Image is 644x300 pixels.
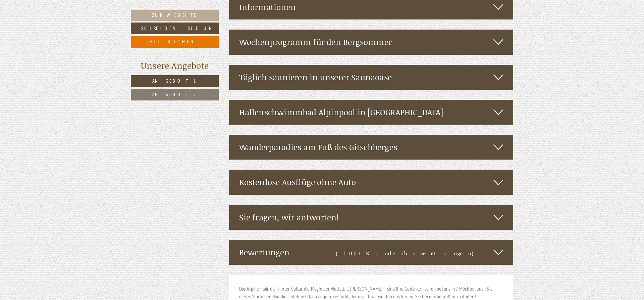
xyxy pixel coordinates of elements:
a: Zur Website [131,10,219,21]
div: Sie fragen, wir antworten! [229,205,514,230]
div: Wochenprogramm für den Bergsommer [229,30,514,54]
a: Jetzt buchen [131,36,219,48]
div: Kostenlose Ausflüge ohne Auto [229,170,514,195]
div: Hallenschwimmbad Alpinpool in [GEOGRAPHIC_DATA] [229,100,514,125]
div: Täglich saunieren in unserer Saunaoase [229,65,514,90]
div: Bewertungen [229,240,514,265]
span: Angebot 1 [152,78,197,84]
div: Wanderparadies am Fuß des Gitschberges [229,135,514,160]
a: Schreiben Sie uns [131,23,219,34]
div: Unsere Angebote [131,59,219,72]
span: Angebot 2 [152,91,197,97]
span: Kundenbewertungen [366,249,471,257]
small: (1007 ) [336,249,483,257]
